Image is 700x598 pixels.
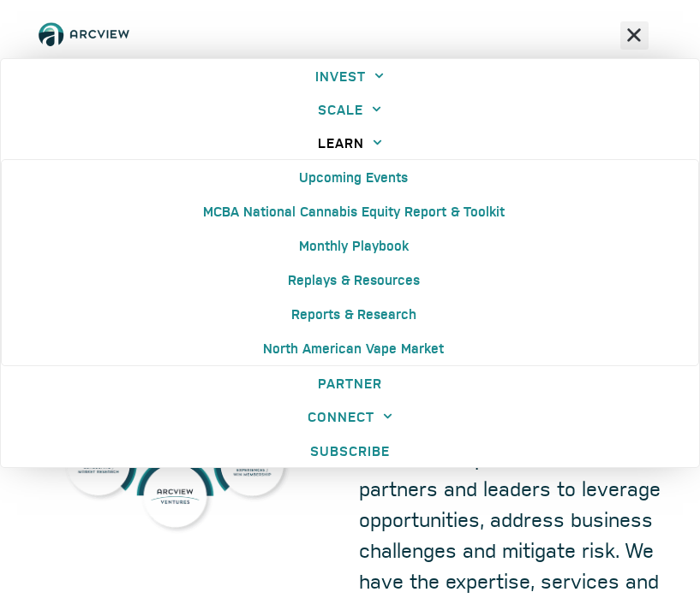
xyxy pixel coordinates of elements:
[1,126,699,159] a: LEARN
[1,92,699,126] a: SCALE
[1,59,699,92] a: INVEST
[2,331,698,365] a: North American Vape Market
[2,297,698,331] a: Reports & Research
[2,160,698,194] a: Upcoming Events
[620,21,649,50] div: Menu Toggle
[2,194,698,228] a: MCBA National Cannabis Equity Report & Toolkit
[1,366,699,400] a: PARTNER
[1,434,699,467] a: SUBSCRIBE
[2,228,698,263] a: Monthly Playbook
[2,263,698,297] a: Replays & Resources
[1,400,699,433] a: CONNECT
[1,159,699,366] ul: LEARN
[34,17,134,53] img: The Arcview Group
